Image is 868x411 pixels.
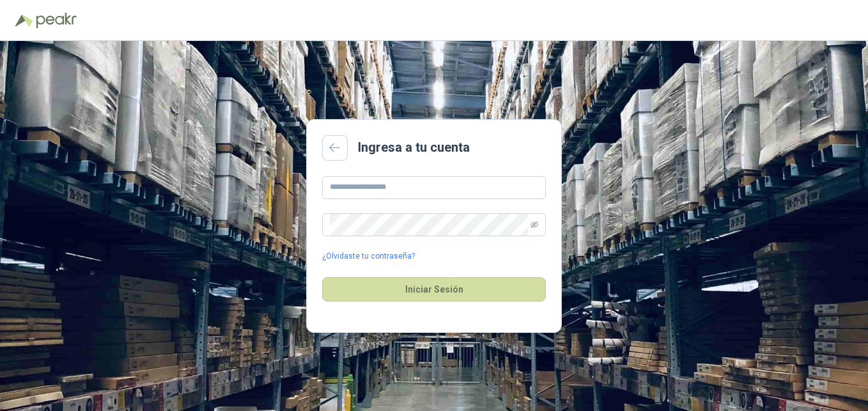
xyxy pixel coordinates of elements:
span: eye-invisible [531,221,538,229]
h2: Ingresa a tu cuenta [358,138,470,157]
a: ¿Olvidaste tu contraseña? [322,250,415,262]
button: Iniciar Sesión [322,277,546,302]
img: Peakr [36,13,77,28]
img: Logo [15,14,33,27]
